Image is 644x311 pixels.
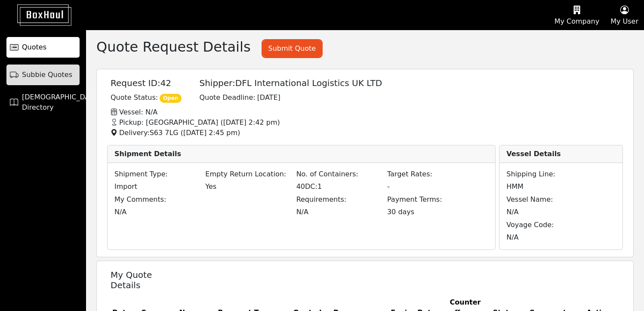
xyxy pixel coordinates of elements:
[109,207,302,217] div: N/A
[109,182,210,192] div: Import
[108,145,495,163] div: Shipment Details
[4,4,71,26] img: BoxHaul
[382,195,483,203] h6: Payment Terms:
[109,195,302,203] h6: My Comments:
[111,93,158,102] h6: Quote Status:
[22,70,72,80] span: Subbie Quotes
[291,170,392,178] h6: No. of Containers:
[499,145,622,163] div: Vessel Details
[22,92,100,113] span: [DEMOGRAPHIC_DATA] Directory
[200,170,301,178] h6: Empty Return Location:
[291,195,392,203] h6: Requirements:
[501,207,600,217] div: N/A
[105,117,638,128] p: Pickup: [GEOGRAPHIC_DATA] ( [DATE] 2:42 pm )
[296,195,387,217] div: N/A
[105,128,638,138] p: Delivery: S63 7LG ( [DATE] 2:45 pm )
[501,195,600,203] h6: Vessel Name:
[105,107,638,117] p: Vessel: N/A
[6,37,80,58] a: Quotes
[200,93,256,102] h6: Quote Deadline:
[501,182,600,192] div: HMM
[111,78,182,88] h5: Request ID: 42
[22,42,46,52] span: Quotes
[6,92,80,113] a: [DEMOGRAPHIC_DATA] Directory
[605,0,644,30] button: My User
[109,170,210,178] h6: Shipment Type:
[501,170,600,178] h6: Shipping Line:
[200,182,301,192] div: Yes
[382,207,483,217] div: 30 days
[160,94,182,102] span: Open
[549,0,605,30] button: My Company
[6,65,80,85] a: Subbie Quotes
[111,270,182,290] h5: My Quote Details
[296,182,387,192] div: 40DC : 1
[501,232,600,243] div: N/A
[263,40,321,57] button: Submit Quote
[257,93,280,105] h6: [DATE]
[382,170,483,178] h6: Target Rates:
[387,182,478,192] div: -
[96,39,251,55] h2: Quote Request Details
[200,78,382,88] h5: Shipper: DFL International Logistics UK LTD
[501,221,600,229] h6: Voyage Code:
